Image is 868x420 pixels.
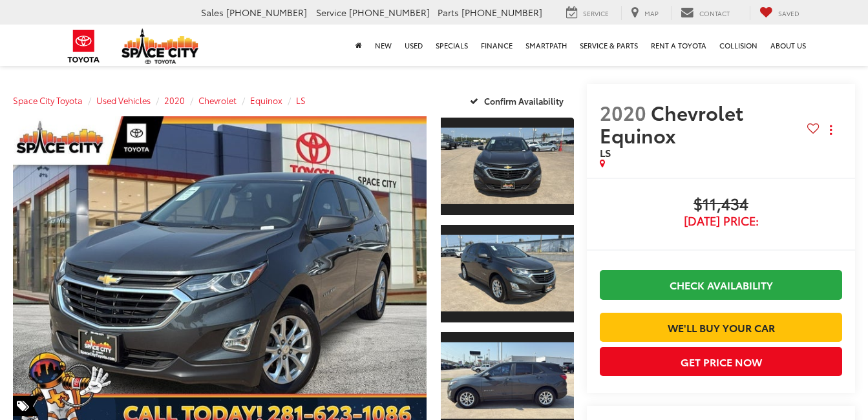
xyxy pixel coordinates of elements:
a: My Saved Vehicles [750,6,809,20]
a: About Us [764,25,812,66]
span: [PHONE_NUMBER] [226,6,307,19]
span: Saved [778,8,799,18]
span: Service [583,8,609,18]
a: Chevrolet [198,94,237,106]
a: LS [296,94,306,106]
a: Home [349,25,368,66]
button: Get Price Now [600,347,842,376]
a: Check Availability [600,270,842,299]
a: Service [556,6,619,20]
span: 2020 [600,98,646,126]
span: Contact [699,8,730,18]
a: 2020 [164,94,185,106]
a: Specials [429,25,474,66]
span: Service [316,6,346,19]
a: Space City Toyota [13,94,83,106]
a: Used Vehicles [96,94,151,106]
a: SmartPath [519,25,573,66]
span: $11,434 [600,195,842,215]
a: Expand Photo 2 [441,224,575,324]
span: dropdown dots [830,125,832,135]
button: Confirm Availability [463,89,575,112]
span: Special [13,395,39,416]
img: Toyota [59,25,108,67]
img: 2020 Chevrolet Equinox LS [439,235,576,312]
span: LS [600,145,611,160]
span: Sales [201,6,224,19]
a: Finance [474,25,519,66]
span: [PHONE_NUMBER] [349,6,430,19]
span: Confirm Availability [484,95,564,107]
a: We'll Buy Your Car [600,313,842,342]
img: 2020 Chevrolet Equinox LS [439,342,576,419]
a: Contact [671,6,739,20]
span: Parts [438,6,459,19]
a: Rent a Toyota [644,25,713,66]
button: Actions [820,119,842,142]
span: Chevrolet Equinox [600,98,743,149]
span: [DATE] Price: [600,215,842,227]
img: Space City Toyota [122,28,199,64]
a: Expand Photo 1 [441,116,575,216]
span: [PHONE_NUMBER] [461,6,542,19]
a: Collision [713,25,764,66]
a: Service & Parts [573,25,644,66]
a: Used [398,25,429,66]
a: Equinox [250,94,282,106]
img: 2020 Chevrolet Equinox LS [439,128,576,205]
a: Map [621,6,668,20]
span: Map [644,8,659,18]
a: New [368,25,398,66]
